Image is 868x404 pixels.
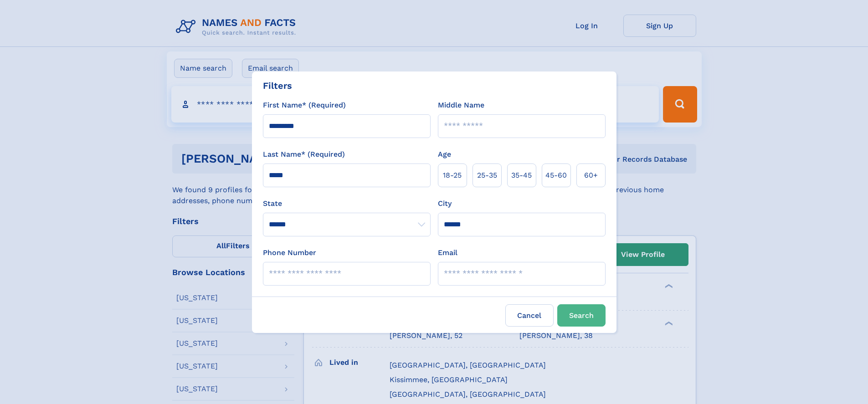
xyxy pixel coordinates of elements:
[438,100,484,111] label: Middle Name
[438,247,457,258] label: Email
[545,170,567,181] span: 45‑60
[438,149,451,160] label: Age
[263,149,345,160] label: Last Name* (Required)
[557,304,606,327] button: Search
[443,170,462,181] span: 18‑25
[477,170,497,181] span: 25‑35
[584,170,598,181] span: 60+
[263,198,431,209] label: State
[438,198,452,209] label: City
[505,304,554,327] label: Cancel
[263,100,346,111] label: First Name* (Required)
[263,79,292,92] div: Filters
[511,170,532,181] span: 35‑45
[263,247,316,258] label: Phone Number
